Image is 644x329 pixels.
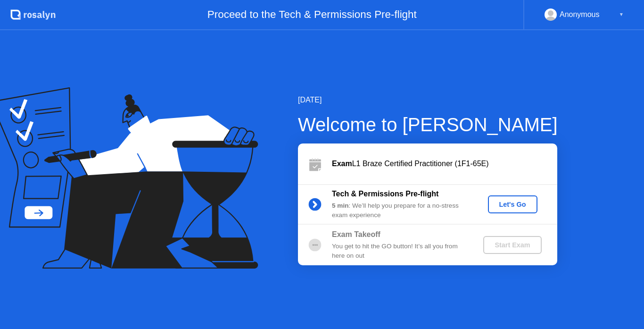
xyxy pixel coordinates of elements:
[487,241,537,249] div: Start Exam
[298,110,558,139] div: Welcome to [PERSON_NAME]
[492,201,534,208] div: Let's Go
[619,8,624,21] div: ▼
[488,195,537,213] button: Let's Go
[298,94,558,106] div: [DATE]
[332,230,380,238] b: Exam Takeoff
[332,158,557,169] div: L1 Braze Certified Practitioner (1F1-65E)
[332,201,468,220] div: : We’ll help you prepare for a no-stress exam experience
[332,160,352,168] b: Exam
[332,190,438,198] b: Tech & Permissions Pre-flight
[332,242,468,261] div: You get to hit the GO button! It’s all you from here on out
[560,8,600,21] div: Anonymous
[483,236,541,254] button: Start Exam
[332,202,349,209] b: 5 min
